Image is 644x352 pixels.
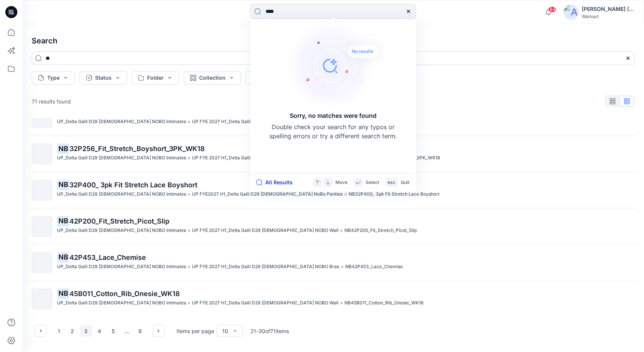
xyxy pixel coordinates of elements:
p: Double check your search for any typos or spelling errors or try a different search term. [269,122,397,140]
mark: NB [57,143,69,154]
h5: Sorry, no matches were found [290,111,377,120]
mark: NB [57,179,69,190]
button: 3 [80,325,92,337]
p: > [344,190,347,198]
p: > [188,118,191,126]
a: NB45B011_Cotton_Rib_Onesie_WK18UP_Delta Galil D29 [DEMOGRAPHIC_DATA] NOBO Intimates>UP FYE 2027 H... [27,284,639,314]
p: UP FYE2027 H1_Delta Galil D29 Ladies NoBo Panties [192,190,343,198]
p: Items per page [177,327,214,335]
p: UP_Delta Galil D29 Ladies NOBO Intimates [57,263,186,271]
span: 32P400_ 3pk Fit Stretch Lace Boyshort [69,181,197,189]
div: Walmart [582,14,635,19]
p: 71 results found [32,97,71,105]
p: > [188,190,191,198]
button: Folder [132,71,179,85]
p: UP FYE 2027 H1_Delta Galil D29 Ladies NOBO Wall [192,299,338,307]
p: NB45B011_Cotton_Rib_Onesie_WK18 [344,299,424,307]
mark: NB [57,252,69,262]
p: UP FYE 2027 H1_Delta Galil D29 Ladies NOBO Bras [192,263,339,271]
p: UP_Delta Galil D29 Ladies NOBO Intimates [57,190,186,198]
button: Collection [184,71,241,85]
mark: NB [57,288,69,299]
p: Select [366,179,379,187]
button: 2 [66,325,78,337]
img: avatar [564,5,579,20]
p: UP_Delta Galil D29 Ladies NOBO Intimates [57,227,186,235]
button: Status [80,71,127,85]
p: UP_Delta Galil D29 Ladies NOBO Intimates [57,299,186,307]
p: UP_Delta Galil D29 Ladies NOBO Intimates [57,118,186,126]
p: > [340,299,343,307]
p: Quit [401,179,409,187]
a: NB42P453_Lace_ChemiseUP_Delta Galil D29 [DEMOGRAPHIC_DATA] NOBO Intimates>UP FYE 2027 H1_Delta Ga... [27,248,639,278]
p: > [188,263,191,271]
p: NB42P200_Fit_Stretch_Picot_Slip [344,227,417,235]
p: NB32P400_ 3pk Fit Stretch Lace Boyshort [349,190,440,198]
span: 64 [548,6,556,12]
button: 1 [53,325,65,337]
button: 8 [134,325,146,337]
p: > [341,263,344,271]
p: Move [335,179,347,187]
a: NB32D347_Jersey_ShortUP_Delta Galil D29 [DEMOGRAPHIC_DATA] NOBO Intimates>UP FYE 2027 H1_Delta Ga... [27,103,639,133]
button: All Results [256,178,298,187]
p: NB42P453_Lace_Chemise [345,263,403,271]
button: 5 [107,325,119,337]
img: Sorry, no matches were found [286,20,392,111]
div: ... [121,325,133,337]
div: 10 [222,327,228,335]
div: [PERSON_NAME] (Delta Galil) [582,5,635,14]
span: 42P453_Lace_Chemise [69,253,146,261]
span: 45B011_Cotton_Rib_Onesie_WK18 [69,290,180,298]
p: UP FYE 2027 H1_Delta Galil D29 Ladies NOBO Wall [192,227,338,235]
button: 4 [94,325,106,337]
p: UP FYE 2027 H1_Delta Galil D29 Ladies NOBO Wall [192,154,338,162]
p: > [340,227,343,235]
button: More filters [246,71,298,85]
a: NB32P400_ 3pk Fit Stretch Lace BoyshortUP_Delta Galil D29 [DEMOGRAPHIC_DATA] NOBO Intimates>UP FY... [27,175,639,205]
p: > [188,154,191,162]
mark: NB [57,216,69,226]
p: 21 - 30 of 71 items [251,327,289,335]
p: UP_Delta Galil D29 Ladies NOBO Intimates [57,154,186,162]
button: Type [32,71,75,85]
p: UP FYE 2027 H1_Delta Galil D29 Ladies NOBO Wall [192,118,338,126]
h4: Search [26,30,641,51]
p: > [188,227,191,235]
span: 42P200_Fit_Stretch_Picot_Slip [69,217,169,225]
span: 32P256_Fit_Stretch_Boyshort_3PK_WK18 [69,145,205,153]
a: NB42P200_Fit_Stretch_Picot_SlipUP_Delta Galil D29 [DEMOGRAPHIC_DATA] NOBO Intimates>UP FYE 2027 H... [27,212,639,241]
p: esc [387,179,395,187]
p: > [188,299,191,307]
a: NB32P256_Fit_Stretch_Boyshort_3PK_WK18UP_Delta Galil D29 [DEMOGRAPHIC_DATA] NOBO Intimates>UP FYE... [27,139,639,169]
